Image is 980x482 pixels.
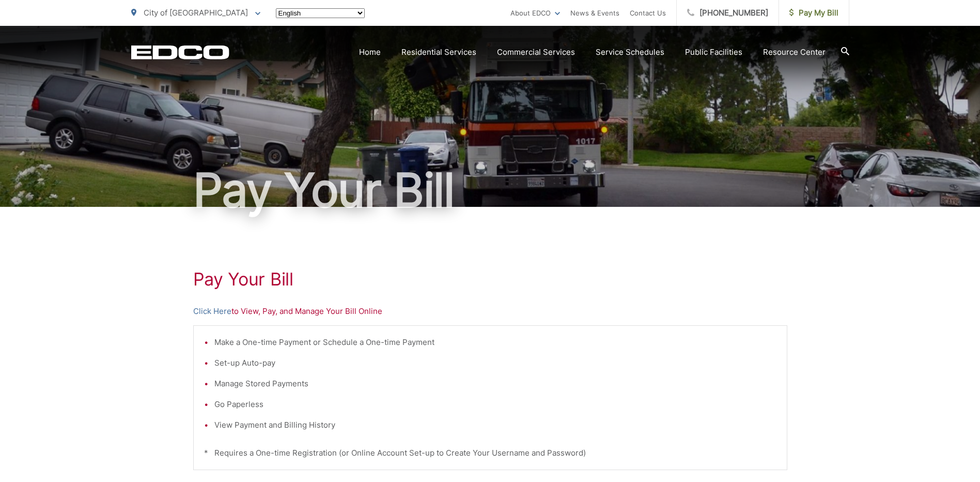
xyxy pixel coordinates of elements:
[763,46,826,58] a: Resource Center
[214,378,776,390] li: Manage Stored Payments
[214,419,776,431] li: View Payment and Billing History
[193,269,787,290] h1: Pay Your Bill
[510,7,560,19] a: About EDCO
[570,7,619,19] a: News & Events
[359,46,381,58] a: Home
[497,46,575,58] a: Commercial Services
[596,46,664,58] a: Service Schedules
[204,447,776,459] p: * Requires a One-time Registration (or Online Account Set-up to Create Your Username and Password)
[193,305,231,318] a: Click Here
[685,46,742,58] a: Public Facilities
[131,164,849,216] h1: Pay Your Bill
[401,46,476,58] a: Residential Services
[193,305,787,318] p: to View, Pay, and Manage Your Bill Online
[144,8,248,18] span: City of [GEOGRAPHIC_DATA]
[276,8,365,18] select: Select a language
[214,336,776,349] li: Make a One-time Payment or Schedule a One-time Payment
[214,357,776,369] li: Set-up Auto-pay
[789,7,838,19] span: Pay My Bill
[131,45,229,59] a: EDCD logo. Return to the homepage.
[630,7,666,19] a: Contact Us
[214,398,776,411] li: Go Paperless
